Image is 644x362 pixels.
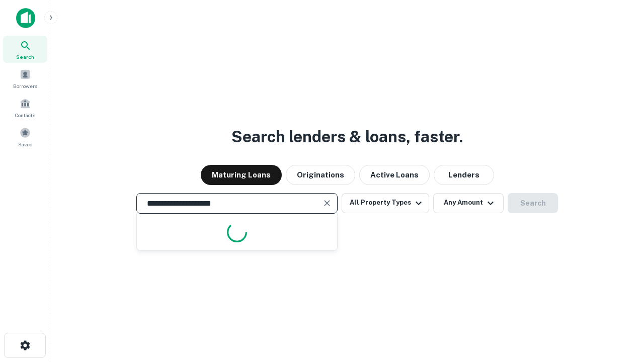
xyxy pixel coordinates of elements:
[231,125,463,149] h3: Search lenders & loans, faster.
[594,249,644,298] iframe: Chat Widget
[16,53,34,61] span: Search
[3,94,47,121] a: Contacts
[13,82,37,90] span: Borrowers
[3,123,47,150] a: Saved
[3,65,47,92] a: Borrowers
[433,193,504,213] button: Any Amount
[434,165,494,185] button: Lenders
[342,193,429,213] button: All Property Types
[15,111,35,119] span: Contacts
[359,165,430,185] button: Active Loans
[3,36,47,63] a: Search
[16,8,35,28] img: capitalize-icon.png
[286,165,355,185] button: Originations
[320,196,334,210] button: Clear
[201,165,282,185] button: Maturing Loans
[18,140,33,148] span: Saved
